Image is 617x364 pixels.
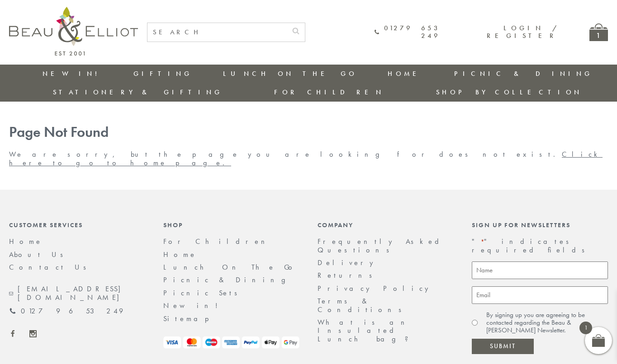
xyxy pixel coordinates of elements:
[163,221,299,229] div: Shop
[9,237,43,246] a: Home
[274,88,384,97] a: For Children
[318,237,445,254] a: Frequently Asked Questions
[163,301,224,310] a: New in!
[9,250,69,259] a: About Us
[375,24,440,40] a: 01279 653 249
[133,69,192,78] a: Gifting
[487,23,558,40] a: Login / Register
[589,23,608,41] a: 1
[472,261,608,279] input: Name
[454,69,593,78] a: Picnic & Dining
[472,339,534,354] input: Submit
[43,69,103,78] a: New in!
[9,307,123,315] a: 01279 653 249
[147,23,287,42] input: SEARCH
[163,275,294,285] a: Picnic & Dining
[9,149,603,167] a: Click here to go to home page.
[318,271,378,280] a: Returns
[472,238,608,254] p: " " indicates required fields
[486,311,608,335] label: By signing up you are agreeing to be contacted regarding the Beau & [PERSON_NAME] Newsletter.
[318,317,416,344] a: What is an Insulated Lunch bag?
[9,221,145,229] div: Customer Services
[472,286,608,304] input: Email
[163,314,221,323] a: Sitemap
[53,88,223,97] a: Stationery & Gifting
[436,88,582,97] a: Shop by collection
[163,237,272,246] a: For Children
[223,69,357,78] a: Lunch On The Go
[163,336,299,349] img: payment-logos.png
[163,250,197,259] a: Home
[163,288,243,298] a: Picnic Sets
[318,284,433,293] a: Privacy Policy
[318,296,408,314] a: Terms & Conditions
[9,124,608,141] h1: Page Not Found
[472,221,608,229] div: Sign up for newsletters
[9,262,92,272] a: Contact Us
[579,322,592,334] span: 1
[318,221,454,229] div: Company
[9,285,145,302] a: [EMAIL_ADDRESS][DOMAIN_NAME]
[318,258,378,267] a: Delivery
[388,69,424,78] a: Home
[163,262,298,272] a: Lunch On The Go
[9,7,138,56] img: logo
